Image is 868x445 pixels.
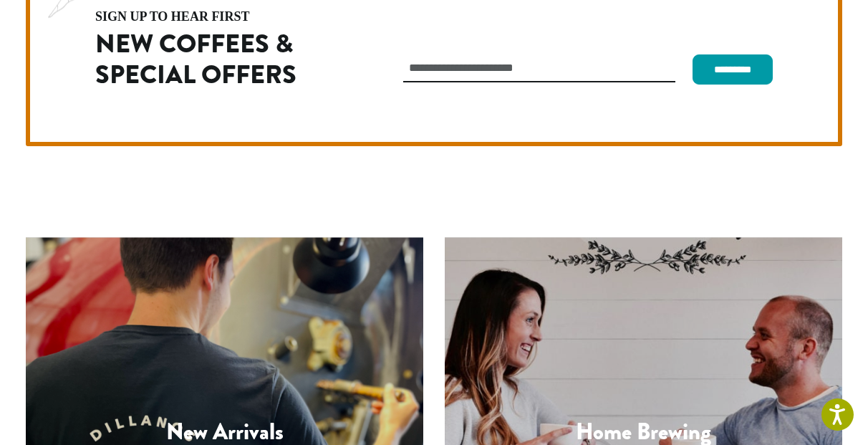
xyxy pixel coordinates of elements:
[95,10,342,23] h4: sign up to hear first
[95,29,342,90] h2: New Coffees & Special Offers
